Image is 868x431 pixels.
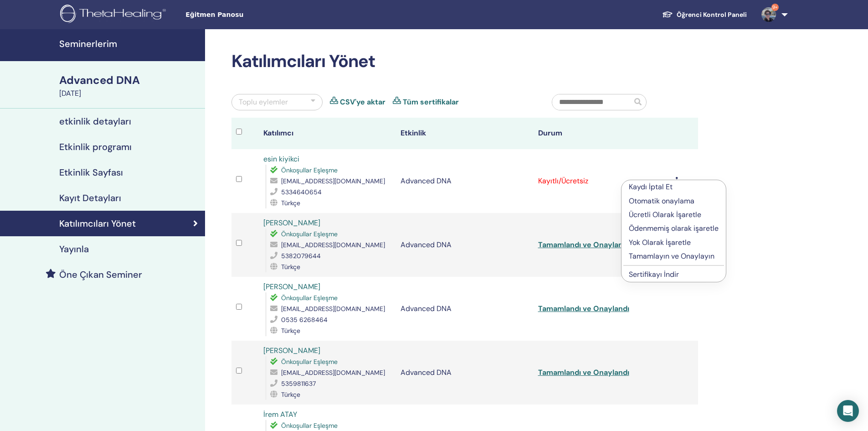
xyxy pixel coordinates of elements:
[281,252,321,260] span: 5382079644
[185,10,322,20] span: Eğitmen Panosu
[662,10,673,18] img: graduation-cap-white.svg
[259,118,396,149] th: Katılımcı
[263,154,299,164] a: esin kiyikci
[629,237,719,248] p: Yok Olarak İşaretle
[281,166,338,174] span: Önkoşullar Eşleşme
[403,97,459,108] a: Tüm sertifikalar
[281,421,338,430] span: Önkoşullar Eşleşme
[59,38,200,49] h4: Seminerlerim
[281,369,385,377] span: [EMAIL_ADDRESS][DOMAIN_NAME]
[281,379,316,388] span: 5359811637
[534,118,671,149] th: Durum
[538,304,629,313] a: Tamamlandı ve Onaylandı
[59,73,200,88] div: Advanced DNA
[629,209,719,220] p: Ücretli Olarak İşaretle
[231,51,698,72] h2: Katılımcıları Yönet
[263,346,320,355] a: [PERSON_NAME]
[281,294,338,302] span: Önkoşullar Eşleşme
[281,390,300,399] span: Türkçe
[281,230,338,238] span: Önkoşullar Eşleşme
[629,270,679,279] a: Sertifikayı İndir
[281,305,385,313] span: [EMAIL_ADDRESS][DOMAIN_NAME]
[263,410,297,419] a: İrem ATAY
[396,277,533,341] td: Advanced DNA
[771,4,779,11] span: 9+
[239,97,288,108] div: Toplu eylemler
[59,116,131,127] h4: etkinlik detayları
[281,358,338,366] span: Önkoşullar Eşleşme
[396,149,533,213] td: Advanced DNA
[59,167,123,178] h4: Etkinlik Sayfası
[60,5,169,25] img: logo.png
[761,7,776,22] img: default.jpg
[396,118,533,149] th: Etkinlik
[629,182,719,192] p: Kaydı İptal Et
[629,223,719,234] p: Ödenmemiş olarak işaretle
[281,263,300,271] span: Türkçe
[340,97,385,108] a: CSV'ye aktar
[837,400,859,422] div: Open Intercom Messenger
[59,218,136,229] h4: Katılımcıları Yönet
[59,244,89,254] h4: Yayınla
[59,192,121,203] h4: Kayıt Detayları
[281,199,300,207] span: Türkçe
[59,141,132,152] h4: Etkinlik programı
[59,88,200,99] div: [DATE]
[396,213,533,277] td: Advanced DNA
[629,251,719,262] p: Tamamlayın ve Onaylayın
[655,6,754,23] a: Öğrenci Kontrol Paneli
[538,368,629,377] a: Tamamlandı ve Onaylandı
[538,240,629,249] a: Tamamlandı ve Onaylandı
[281,188,322,196] span: 5334640654
[281,177,385,185] span: [EMAIL_ADDRESS][DOMAIN_NAME]
[281,241,385,249] span: [EMAIL_ADDRESS][DOMAIN_NAME]
[281,327,300,335] span: Türkçe
[396,341,533,405] td: Advanced DNA
[59,269,142,280] h4: Öne Çıkan Seminer
[629,196,719,207] p: Otomatik onaylama
[263,282,320,291] a: [PERSON_NAME]
[281,316,328,324] span: 0535 6268464
[263,218,320,228] a: [PERSON_NAME]
[54,73,205,99] a: Advanced DNA[DATE]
